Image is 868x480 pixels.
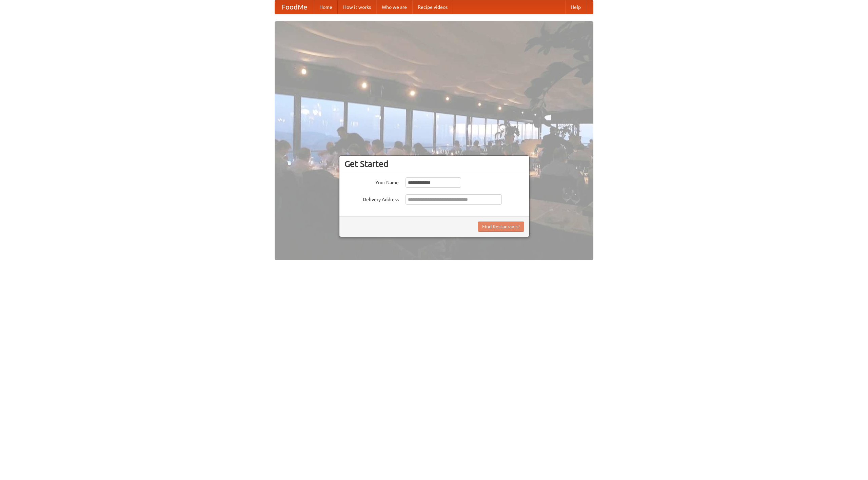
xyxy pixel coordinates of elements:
a: Home [314,0,338,14]
button: Find Restaurants! [478,222,524,232]
a: Help [565,0,586,14]
h3: Get Started [344,159,524,169]
a: FoodMe [275,0,314,14]
label: Your Name [344,177,399,186]
a: Recipe videos [412,0,453,14]
a: Who we are [376,0,412,14]
label: Delivery Address [344,194,399,203]
a: How it works [338,0,376,14]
